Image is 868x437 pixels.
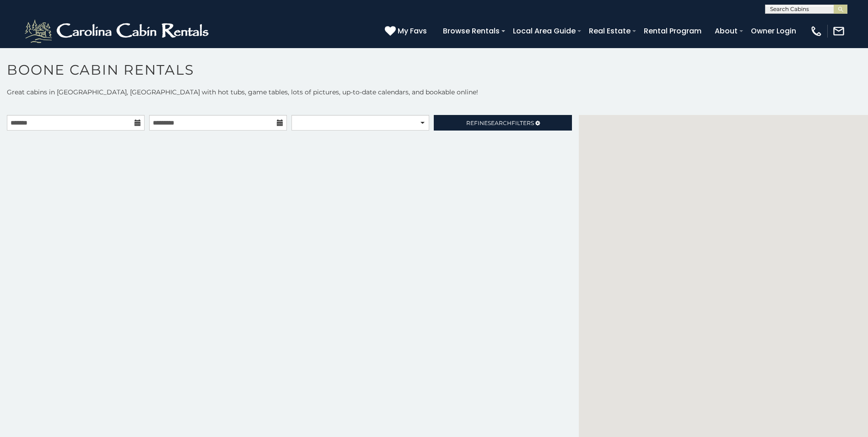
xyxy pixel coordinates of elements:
[438,23,504,39] a: Browse Rentals
[398,25,427,37] span: My Favs
[508,23,580,39] a: Local Area Guide
[639,23,706,39] a: Rental Program
[385,25,429,37] a: My Favs
[488,120,512,126] span: Search
[832,25,845,38] img: mail-regular-white.png
[466,120,534,126] span: Refine Filters
[810,25,823,38] img: phone-regular-white.png
[746,23,801,39] a: Owner Login
[710,23,742,39] a: About
[584,23,635,39] a: Real Estate
[434,115,571,131] a: RefineSearchFilters
[23,17,213,45] img: White-1-2.png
